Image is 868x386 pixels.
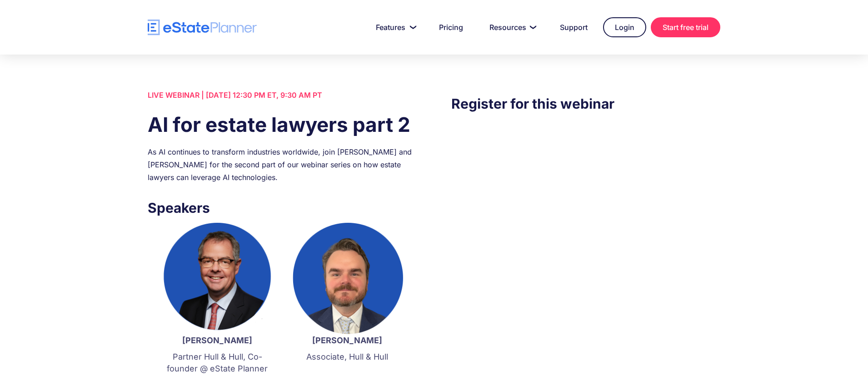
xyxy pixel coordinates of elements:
p: Associate, Hull & Hull [291,351,403,363]
div: As AI continues to transform industries worldwide, join [PERSON_NAME] and [PERSON_NAME] for the s... [148,145,417,184]
a: Login [603,17,646,37]
h3: Register for this webinar [451,93,720,114]
h3: Speakers [148,197,417,218]
a: Support [549,18,599,36]
strong: [PERSON_NAME] [312,336,382,345]
a: Features [365,18,424,36]
a: Resources [479,18,544,36]
a: Start free trial [651,17,720,37]
h1: AI for estate lawyers part 2 [148,110,417,139]
strong: [PERSON_NAME] [182,336,252,345]
p: Partner Hull & Hull, Co-founder @ eState Planner [161,351,273,375]
div: LIVE WEBINAR | [DATE] 12:30 PM ET, 9:30 AM PT [148,89,417,101]
a: Pricing [428,18,474,36]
